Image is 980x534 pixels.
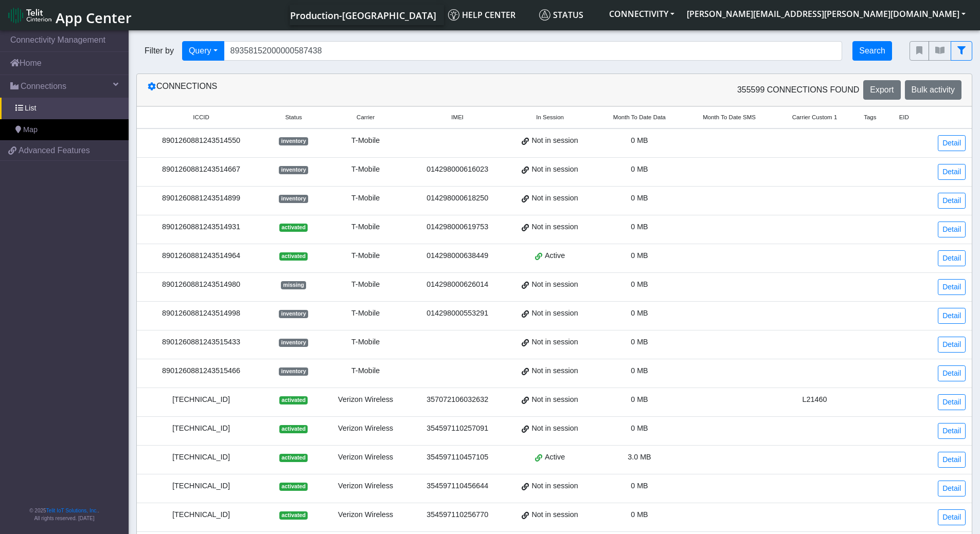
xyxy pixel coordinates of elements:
a: Status [535,5,603,25]
span: Filter by [136,45,182,57]
div: 014298000626014 [416,279,499,290]
span: 0 MB [631,366,648,375]
span: Month To Date SMS [703,113,756,122]
div: fitlers menu [910,41,972,61]
div: Connections [139,80,555,100]
div: Verizon Wireless [328,481,403,492]
div: 8901260881243514964 [143,250,259,262]
div: 8901260881243514550 [143,135,259,146]
div: T-Mobile [328,308,403,319]
span: Tags [864,113,876,122]
span: Advanced Features [19,144,90,157]
a: Detail [938,250,966,266]
span: Help center [448,9,515,21]
div: T-Mobile [328,279,403,290]
span: Not in session [531,308,578,319]
span: ICCID [193,113,209,122]
span: activated [279,483,308,491]
div: Verizon Wireless [328,509,403,521]
span: Not in session [531,394,578,406]
span: 0 MB [631,223,648,231]
div: 357072106032632 [416,394,499,406]
div: T-Mobile [328,250,403,262]
span: 355599 Connections found [737,84,859,96]
button: Query [182,41,224,61]
span: Not in session [531,423,578,434]
img: knowledge.svg [448,9,459,21]
button: Bulk activity [905,80,961,100]
span: 0 MB [631,510,648,519]
span: Map [23,124,38,136]
span: 0 MB [631,280,648,288]
span: Status [539,9,583,21]
span: 0 MB [631,482,648,490]
div: [TECHNICAL_ID] [143,481,259,492]
a: Detail [938,279,966,295]
a: Detail [938,308,966,324]
div: T-Mobile [328,337,403,348]
div: 8901260881243514899 [143,193,259,204]
div: [TECHNICAL_ID] [143,509,259,521]
span: activated [279,511,308,520]
a: Help center [444,5,535,25]
a: Detail [938,164,966,180]
div: Verizon Wireless [328,452,403,463]
span: Bulk activity [912,85,955,94]
a: Detail [938,337,966,353]
a: Detail [938,135,966,151]
div: 014298000616023 [416,164,499,175]
div: [TECHNICAL_ID] [143,394,259,406]
span: activated [279,252,308,261]
button: Export [863,80,900,100]
a: Detail [938,452,966,468]
span: Not in session [531,365,578,377]
img: status.svg [539,9,550,21]
span: 0 MB [631,194,648,202]
span: IMEI [451,113,464,122]
span: activated [279,454,308,462]
span: activated [279,425,308,433]
span: 0 MB [631,309,648,317]
span: 0 MB [631,424,648,432]
span: Connections [21,80,66,93]
span: Not in session [531,279,578,290]
div: T-Mobile [328,365,403,377]
span: App Center [56,8,132,27]
span: Export [870,85,894,94]
a: Detail [938,509,966,525]
span: Not in session [531,193,578,204]
div: 8901260881243514980 [143,279,259,290]
span: List [25,103,36,114]
div: 014298000619753 [416,222,499,233]
div: L21460 [780,394,849,406]
span: EID [899,113,909,122]
a: Detail [938,365,966,381]
span: 0 MB [631,165,648,173]
span: Not in session [531,509,578,521]
span: activated [279,224,308,232]
div: T-Mobile [328,135,403,146]
span: Active [545,452,565,463]
div: 014298000638449 [416,250,499,262]
div: 8901260881243515433 [143,337,259,348]
a: Telit IoT Solutions, Inc. [46,508,98,513]
span: inventory [279,137,308,145]
input: Search... [224,41,843,61]
span: Month To Date Data [613,113,666,122]
a: Detail [938,481,966,496]
button: Search [852,41,892,61]
span: Not in session [531,337,578,348]
div: 8901260881243515466 [143,365,259,377]
span: inventory [279,195,308,203]
a: Detail [938,394,966,410]
span: inventory [279,367,308,376]
span: Status [285,113,302,122]
img: logo-telit-cinterion-gw-new.png [8,7,51,24]
div: 8901260881243514667 [143,164,259,175]
div: 354597110456644 [416,481,499,492]
span: Not in session [531,135,578,146]
span: missing [281,281,306,289]
div: 014298000553291 [416,308,499,319]
div: Verizon Wireless [328,423,403,434]
a: App Center [8,4,130,26]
